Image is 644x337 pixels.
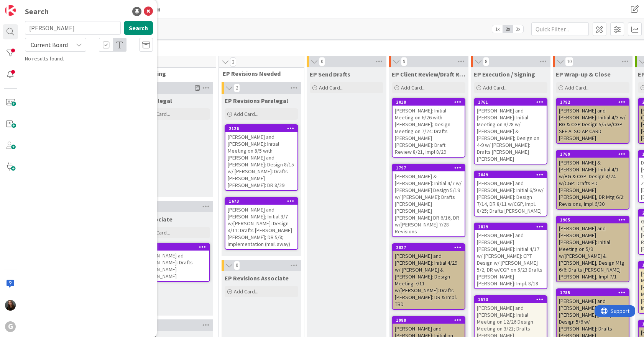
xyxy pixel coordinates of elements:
div: 1988 [393,317,465,324]
span: EP Revisions Needed [223,70,294,77]
div: [PERSON_NAME] and [PERSON_NAME] [PERSON_NAME]: Initial 4/17 w/ [PERSON_NAME]: CPT Design w/ [PERS... [475,230,547,288]
span: Add Card... [146,229,170,236]
span: 9 [401,57,407,66]
div: 1792[PERSON_NAME] and [PERSON_NAME]: Initial 4/3 w/ BG & CGP Design 5/5 w/CGP SEE ALSO AP CARD [P... [557,99,629,143]
div: 1785 [560,290,629,295]
div: 1573 [478,297,547,302]
div: 1797 [393,164,465,171]
div: 1769[PERSON_NAME] & [PERSON_NAME]: Initial 4/1 w/BG & CGP: Design 4/24 w/CGP: Drafts PD [PERSON_N... [557,151,629,209]
div: 1819 [475,223,547,230]
span: Add Card... [234,111,258,117]
div: 2126 [229,126,297,131]
div: 1761[PERSON_NAME] and [PERSON_NAME]: Initial Meeting on 3/28 w/ [PERSON_NAME] & [PERSON_NAME]; De... [475,99,547,164]
div: 1673 [225,198,297,205]
img: Visit kanbanzone.com [5,5,16,16]
a: 2049[PERSON_NAME] and [PERSON_NAME]: Initial 6/9 w/ [PERSON_NAME]: Design 7/14, DR 8/11 w/CGP, Im... [474,171,547,217]
div: [PERSON_NAME] and [PERSON_NAME]: Initial Meeting on 8/5 with [PERSON_NAME] and [PERSON_NAME]: Des... [225,132,297,190]
div: 1573 [475,296,547,303]
div: [PERSON_NAME] & [PERSON_NAME]: Initial 4/1 w/BG & CGP: Design 4/24 w/CGP: Drafts PD [PERSON_NAME]... [557,158,629,209]
span: Add Card... [401,84,426,91]
div: 1761 [475,99,547,106]
div: 1905 [557,217,629,223]
div: 2135[PERSON_NAME] ad [PERSON_NAME]: Drafts [PERSON_NAME] [PERSON_NAME] [137,244,209,281]
a: 1797[PERSON_NAME] & [PERSON_NAME]: Initial 4/7 w/ [PERSON_NAME] Design 5/19 w/ [PERSON_NAME]: Dra... [392,164,465,237]
div: 1769 [560,151,629,157]
div: No results found. [25,55,153,63]
div: 1761 [478,99,547,105]
a: 1673[PERSON_NAME] and [PERSON_NAME]; Initial 3/7 w/[PERSON_NAME]: Design 4/11: Drafts [PERSON_NAM... [225,197,298,250]
div: 2018 [393,99,465,106]
div: 1988 [396,317,465,323]
div: 2027 [393,244,465,251]
div: 1792 [560,99,629,105]
div: 1792 [557,99,629,106]
span: Add Card... [483,84,508,91]
div: 1797 [396,165,465,171]
span: Current Board [31,41,68,49]
span: 10 [565,57,573,66]
div: 2126 [225,125,297,132]
div: Search [25,6,49,17]
span: 2 [230,57,236,67]
div: [PERSON_NAME]: Initial Meeting on 6/26 with [PERSON_NAME]; Design Meeting on 7/24: Drafts [PERSON... [393,106,465,157]
div: 1797[PERSON_NAME] & [PERSON_NAME]: Initial 4/7 w/ [PERSON_NAME] Design 5/19 w/ [PERSON_NAME]: Dra... [393,164,465,236]
div: 1785 [557,289,629,296]
div: 2049[PERSON_NAME] and [PERSON_NAME]: Initial 6/9 w/ [PERSON_NAME]: Design 7/14, DR 8/11 w/CGP, Im... [475,171,547,216]
div: 2126[PERSON_NAME] and [PERSON_NAME]: Initial Meeting on 8/5 with [PERSON_NAME] and [PERSON_NAME]:... [225,125,297,190]
span: 1x [492,25,503,33]
div: G [5,321,16,332]
div: 1819 [478,224,547,230]
div: 2018[PERSON_NAME]: Initial Meeting on 6/26 with [PERSON_NAME]; Design Meeting on 7/24: Drafts [PE... [393,99,465,157]
span: 2 [234,83,240,93]
span: EP Execution / Signing [474,70,535,78]
div: [PERSON_NAME] and [PERSON_NAME]: Initial 6/9 w/ [PERSON_NAME]: Design 7/14, DR 8/11 w/CGP, Impl. ... [475,178,547,216]
div: 2018 [396,99,465,105]
div: 2049 [475,171,547,178]
div: [PERSON_NAME] and [PERSON_NAME]: Initial 4/3 w/ BG & CGP Design 5/5 w/CGP SEE ALSO AP CARD [PERSO... [557,106,629,143]
span: 0 [234,261,240,270]
div: 1673[PERSON_NAME] and [PERSON_NAME]; Initial 3/7 w/[PERSON_NAME]: Design 4/11: Drafts [PERSON_NAM... [225,198,297,249]
div: 2027[PERSON_NAME] and [PERSON_NAME]: Initial 4/29 w/ [PERSON_NAME] & [PERSON_NAME]: Design Meetin... [393,244,465,309]
a: 1761[PERSON_NAME] and [PERSON_NAME]: Initial Meeting on 3/28 w/ [PERSON_NAME] & [PERSON_NAME]; De... [474,98,547,164]
div: 1905 [560,217,629,223]
a: 2126[PERSON_NAME] and [PERSON_NAME]: Initial Meeting on 8/5 with [PERSON_NAME] and [PERSON_NAME]:... [225,124,298,191]
a: 1905[PERSON_NAME] and [PERSON_NAME] [PERSON_NAME]: Initial Meeting on 5/9 w/[PERSON_NAME] & [PERS... [556,216,629,282]
div: [PERSON_NAME] and [PERSON_NAME]: Initial Meeting on 3/28 w/ [PERSON_NAME] & [PERSON_NAME]; Design... [475,106,547,164]
a: 2027[PERSON_NAME] and [PERSON_NAME]: Initial 4/29 w/ [PERSON_NAME] & [PERSON_NAME]: Design Meetin... [392,243,465,310]
a: 1792[PERSON_NAME] and [PERSON_NAME]: Initial 4/3 w/ BG & CGP Design 5/5 w/CGP SEE ALSO AP CARD [P... [556,98,629,144]
div: [PERSON_NAME] and [PERSON_NAME] [PERSON_NAME]: Initial Meeting on 5/9 w/[PERSON_NAME] & [PERSON_N... [557,223,629,282]
img: AM [5,300,16,311]
span: 2x [503,25,513,33]
span: EP Revisions Paralegal [225,97,288,104]
span: EP Revisions Associate [225,274,289,282]
input: Search for title... [25,21,121,35]
span: 8 [483,57,489,66]
span: 3x [513,25,523,33]
a: 2018[PERSON_NAME]: Initial Meeting on 6/26 with [PERSON_NAME]; Design Meeting on 7/24: Drafts [PE... [392,98,465,158]
span: Add Card... [234,288,258,295]
div: [PERSON_NAME] & [PERSON_NAME]: Initial 4/7 w/ [PERSON_NAME] Design 5/19 w/ [PERSON_NAME]: Drafts ... [393,171,465,236]
div: 2027 [396,245,465,250]
span: Support [16,1,35,10]
div: 2135 [137,244,209,251]
div: 2135 [141,244,209,250]
div: 2049 [478,172,547,177]
div: [PERSON_NAME] and [PERSON_NAME]; Initial 3/7 w/[PERSON_NAME]: Design 4/11: Drafts [PERSON_NAME] [... [225,205,297,249]
button: Search [124,21,153,35]
a: 1819[PERSON_NAME] and [PERSON_NAME] [PERSON_NAME]: Initial 4/17 w/ [PERSON_NAME]: CPT Design w/ [... [474,223,547,289]
div: 1905[PERSON_NAME] and [PERSON_NAME] [PERSON_NAME]: Initial Meeting on 5/9 w/[PERSON_NAME] & [PERS... [557,217,629,282]
span: EP Drafting [135,70,206,77]
div: 1769 [557,151,629,158]
div: 1673 [229,199,297,204]
div: 1819[PERSON_NAME] and [PERSON_NAME] [PERSON_NAME]: Initial 4/17 w/ [PERSON_NAME]: CPT Design w/ [... [475,223,547,288]
div: [PERSON_NAME] and [PERSON_NAME]: Initial 4/29 w/ [PERSON_NAME] & [PERSON_NAME]: Design Meeting 7/... [393,251,465,309]
span: Add Card... [146,111,170,117]
span: EP Send Drafts [310,70,350,78]
span: EP Wrap-up & Close [556,70,611,78]
span: Add Card... [319,84,343,91]
span: 0 [319,57,325,66]
a: 2135[PERSON_NAME] ad [PERSON_NAME]: Drafts [PERSON_NAME] [PERSON_NAME] [136,243,210,282]
input: Quick Filter... [531,22,589,36]
span: Add Card... [565,84,590,91]
div: [PERSON_NAME] ad [PERSON_NAME]: Drafts [PERSON_NAME] [PERSON_NAME] [137,251,209,281]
